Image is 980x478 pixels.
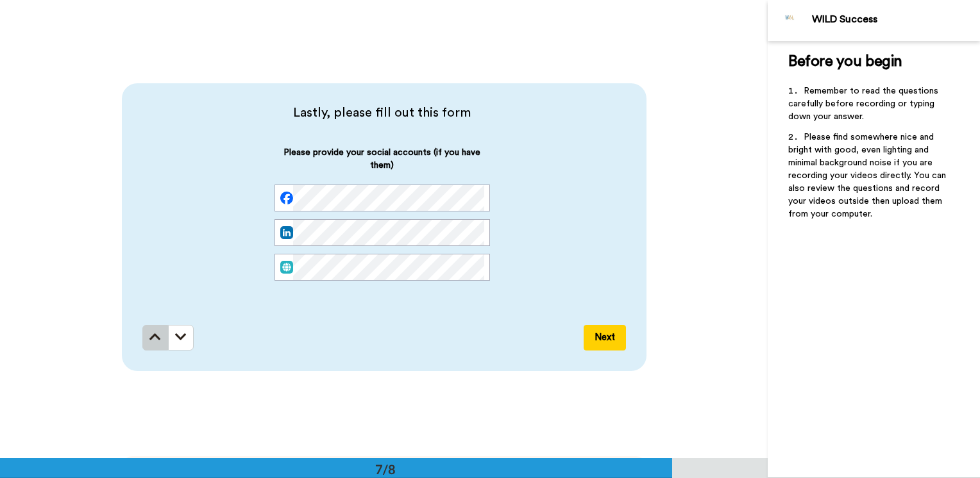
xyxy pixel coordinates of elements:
[788,133,949,218] span: Please find somewhere nice and bright with good, even lighting and minimal background noise if yo...
[280,226,293,239] img: linked-in.png
[280,192,293,204] img: facebook.svg
[355,460,416,478] div: 7/8
[812,13,979,26] div: WILD Success
[775,5,806,36] img: Profile Image
[788,54,902,69] span: Before you begin
[275,146,490,185] span: Please provide your social accounts (if you have them)
[280,261,293,274] img: web.svg
[788,87,941,121] span: Remember to read the questions carefully before recording or typing down your answer.
[142,104,622,122] span: Lastly, please fill out this form
[584,325,626,350] button: Next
